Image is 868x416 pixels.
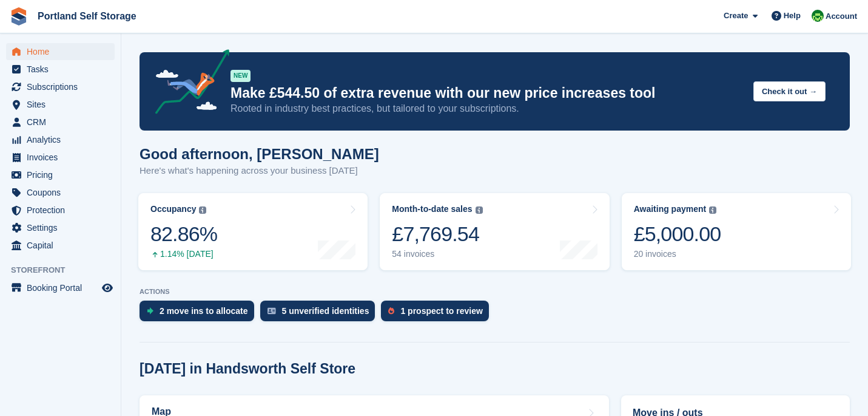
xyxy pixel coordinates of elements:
span: Create [724,10,748,22]
span: Tasks [27,61,99,78]
a: menu [6,78,115,95]
img: move_ins_to_allocate_icon-fdf77a2bb77ea45bf5b3d319d69a93e2d87916cf1d5bf7949dd705db3b84f3ca.svg [147,307,153,315]
span: Home [27,43,99,60]
div: Month-to-date sales [392,204,472,214]
div: 1 prospect to review [400,306,482,316]
a: menu [6,166,115,183]
img: icon-info-grey-7440780725fd019a000dd9b08b2336e03edf1995a4989e88bcd33f0948082b44.svg [199,206,206,214]
a: menu [6,61,115,78]
div: 82.86% [150,222,217,247]
div: Occupancy [150,204,196,214]
a: menu [6,219,115,236]
h2: [DATE] in Handsworth Self Store [140,361,355,377]
button: Check it out → [753,81,826,101]
span: Sites [27,96,99,113]
span: Invoices [27,149,99,166]
a: Awaiting payment £5,000.00 20 invoices [622,193,851,270]
img: price-adjustments-announcement-icon-8257ccfd72463d97f412b2fc003d46551f7dbcb40ab6d574587a9cd5c0d94... [145,49,230,118]
h1: Good afternoon, [PERSON_NAME] [140,146,379,162]
div: 1.14% [DATE] [150,249,217,259]
a: menu [6,149,115,166]
img: verify_identity-adf6edd0f0f0b5bbfe63781bf79b02c33cf7c696d77639b501bdc392416b5a36.svg [267,307,276,315]
div: £7,769.54 [392,222,482,247]
a: menu [6,43,115,60]
a: Month-to-date sales £7,769.54 54 invoices [380,193,609,270]
a: Preview store [100,281,115,295]
a: menu [6,237,115,254]
a: menu [6,202,115,219]
span: Protection [27,202,99,219]
a: Portland Self Storage [33,6,141,26]
a: menu [6,131,115,148]
img: icon-info-grey-7440780725fd019a000dd9b08b2336e03edf1995a4989e88bcd33f0948082b44.svg [476,206,483,214]
a: 1 prospect to review [381,301,494,327]
div: NEW [230,70,251,82]
img: Ryan Stevens [812,10,824,22]
span: Account [826,10,857,22]
a: menu [6,184,115,201]
div: 20 invoices [634,249,721,259]
a: menu [6,279,115,296]
a: Occupancy 82.86% 1.14% [DATE] [138,193,368,270]
span: Coupons [27,184,99,201]
img: icon-info-grey-7440780725fd019a000dd9b08b2336e03edf1995a4989e88bcd33f0948082b44.svg [709,206,716,214]
a: menu [6,114,115,131]
div: 5 unverified identities [282,306,369,316]
span: Capital [27,237,99,254]
p: Make £544.50 of extra revenue with our new price increases tool [230,84,744,102]
span: Pricing [27,166,99,183]
span: Settings [27,219,99,236]
span: Help [784,10,801,22]
div: 54 invoices [392,249,482,259]
img: stora-icon-8386f47178a22dfd0bd8f6a31ec36ba5ce8667c1dd55bd0f319d3a0aa187defe.svg [10,7,28,26]
div: Awaiting payment [634,204,707,214]
span: Storefront [11,264,121,276]
a: 2 move ins to allocate [140,301,260,327]
span: Analytics [27,131,99,148]
div: 2 move ins to allocate [160,306,248,316]
img: prospect-51fa495bee0391a8d652442698ab0144808aea92771e9ea1ae160a38d050c398.svg [388,307,394,315]
span: Booking Portal [27,279,99,296]
a: 5 unverified identities [260,301,382,327]
span: Subscriptions [27,78,99,95]
div: £5,000.00 [634,222,721,247]
p: Rooted in industry best practices, but tailored to your subscriptions. [230,102,744,115]
p: ACTIONS [140,288,850,296]
span: CRM [27,114,99,131]
a: menu [6,96,115,113]
p: Here's what's happening across your business [DATE] [140,164,379,178]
